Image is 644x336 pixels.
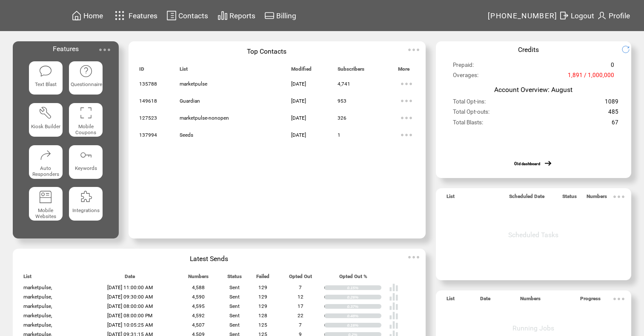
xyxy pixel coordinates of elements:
[398,66,409,76] span: More
[338,66,364,76] span: Subscribers
[289,273,312,283] span: Opted Out
[405,41,422,58] img: ellypsis.svg
[75,123,96,135] span: Mobile Coupons
[597,10,607,21] img: profile.svg
[180,132,193,138] span: Seeds
[338,132,341,138] span: 1
[180,98,200,104] span: Guardian
[216,9,257,22] a: Reports
[276,11,296,20] span: Billing
[79,148,93,162] img: keywords.svg
[389,320,398,330] img: poll%20-%20white.svg
[79,190,93,204] img: integrations.svg
[180,115,229,121] span: marketpulse-nonopen
[39,190,52,204] img: mobile-websites.svg
[31,123,60,129] span: Kiosk Builder
[29,187,63,222] a: Mobile Websites
[165,9,209,22] a: Contacts
[621,45,636,54] img: refresh.png
[112,9,127,23] img: features.svg
[298,313,303,319] span: 22
[347,313,381,319] div: 0.48%
[571,11,594,20] span: Logout
[139,132,157,138] span: 137994
[347,285,381,290] div: 0.15%
[258,313,267,319] span: 128
[23,273,31,283] span: List
[70,9,104,22] a: Home
[398,75,415,92] img: ellypsis.svg
[509,193,544,203] span: Scheduled Date
[178,11,208,20] span: Contacts
[125,273,135,283] span: Date
[488,11,558,20] span: [PHONE_NUMBER]
[258,322,267,328] span: 125
[166,10,177,21] img: contacts.svg
[229,284,240,290] span: Sent
[453,72,478,82] span: Overages:
[299,322,302,328] span: 7
[69,103,103,138] a: Mobile Coupons
[347,304,381,309] div: 0.37%
[35,81,57,87] span: Text Blast
[258,284,267,290] span: 129
[389,292,398,302] img: poll%20-%20white.svg
[258,303,267,309] span: 129
[610,290,627,307] img: ellypsis.svg
[453,119,483,129] span: Total Blasts:
[291,132,306,138] span: [DATE]
[192,294,205,300] span: 4,590
[611,62,614,72] span: 0
[139,115,157,121] span: 127523
[398,109,415,126] img: ellypsis.svg
[83,11,103,20] span: Home
[508,231,558,239] span: Scheduled Tasks
[192,303,205,309] span: 4,595
[514,161,540,166] a: Old dashboard
[39,148,52,162] img: auto-responders.svg
[69,145,103,181] a: Keywords
[338,115,346,121] span: 326
[180,66,188,76] span: List
[447,193,455,203] span: List
[229,11,255,20] span: Reports
[453,109,489,119] span: Total Opt-outs:
[291,81,306,87] span: [DATE]
[71,81,102,87] span: Questionnaire
[291,115,306,121] span: [DATE]
[587,193,607,203] span: Numbers
[23,284,52,290] span: marketpulse,
[558,9,595,22] a: Logout
[72,10,82,21] img: home.svg
[23,322,52,328] span: marketpulse,
[229,322,240,328] span: Sent
[338,98,346,104] span: 953
[29,103,63,138] a: Kiosk Builder
[347,323,381,328] div: 0.16%
[139,81,157,87] span: 135788
[389,283,398,292] img: poll%20-%20white.svg
[29,61,63,97] a: Text Blast
[227,273,242,283] span: Status
[562,193,577,203] span: Status
[609,11,630,20] span: Profile
[192,322,205,328] span: 4,507
[192,284,205,290] span: 4,588
[605,98,618,109] span: 1089
[298,303,303,309] span: 17
[53,45,79,53] span: Features
[190,255,228,263] span: Latest Sends
[107,313,152,319] span: [DATE] 08:00:00 PM
[32,165,59,177] span: Auto Responders
[229,294,240,300] span: Sent
[229,313,240,319] span: Sent
[453,98,486,109] span: Total Opt-ins:
[69,187,103,222] a: Integrations
[398,92,415,109] img: ellypsis.svg
[610,188,627,205] img: ellypsis.svg
[405,249,422,266] img: ellypsis.svg
[494,86,572,94] span: Account Overview: August
[72,207,100,213] span: Integrations
[256,273,269,283] span: Failed
[79,106,93,120] img: coupons.svg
